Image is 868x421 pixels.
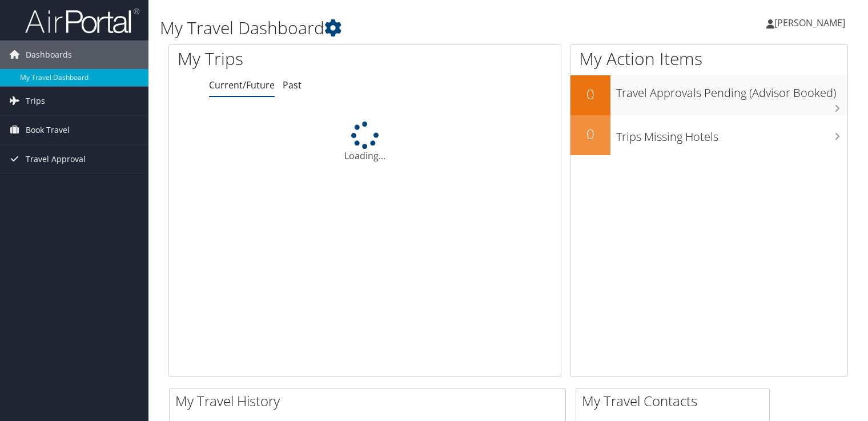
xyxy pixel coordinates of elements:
span: Book Travel [26,116,70,144]
h3: Travel Approvals Pending (Advisor Booked) [616,79,847,101]
h2: My Travel History [175,391,565,411]
h1: My Action Items [570,47,847,71]
a: 0Trips Missing Hotels [570,115,847,155]
img: airportal-logo.png [25,7,139,34]
a: 0Travel Approvals Pending (Advisor Booked) [570,75,847,115]
span: Dashboards [26,41,72,69]
span: Trips [26,87,45,115]
div: Loading... [169,122,561,163]
a: Past [283,79,302,91]
h3: Trips Missing Hotels [616,123,847,145]
h1: My Travel Dashboard [160,16,624,40]
a: [PERSON_NAME] [766,6,857,40]
h2: 0 [570,124,610,144]
h2: 0 [570,84,610,104]
a: Current/Future [209,79,275,91]
h2: My Travel Contacts [582,391,769,411]
span: [PERSON_NAME] [774,17,845,29]
h1: My Trips [178,47,389,71]
span: Travel Approval [26,145,86,173]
